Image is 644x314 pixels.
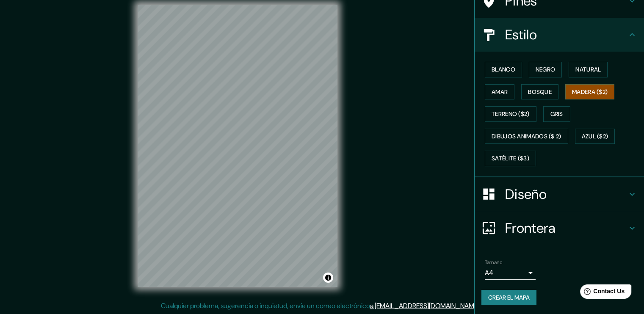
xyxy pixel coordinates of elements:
[492,109,530,119] font: Terreno ($2)
[505,220,627,237] h4: Frontera
[485,151,536,166] button: Satélite ($3)
[528,87,552,97] font: Bosque
[505,186,627,203] h4: Diseño
[565,84,614,100] button: Madera ($2)
[575,129,615,144] button: Azul ($2)
[543,106,570,122] button: Gris
[485,106,536,122] button: Terreno ($2)
[492,131,561,142] font: Dibujos animados ($ 2)
[323,273,333,283] button: Alternar atribución
[475,18,644,52] div: Estilo
[572,87,608,97] font: Madera ($2)
[492,87,508,97] font: Amar
[529,62,562,77] button: Negro
[138,5,337,287] canvas: Mapa
[569,62,608,77] button: Natural
[488,292,530,303] font: Crear el mapa
[550,109,563,119] font: Gris
[485,84,514,100] button: Amar
[569,281,635,305] iframe: Help widget launcher
[370,301,479,310] a: a [EMAIL_ADDRESS][DOMAIN_NAME]
[521,84,558,100] button: Bosque
[536,64,556,75] font: Negro
[475,211,644,245] div: Frontera
[575,64,601,75] font: Natural
[492,64,515,75] font: Blanco
[582,131,608,142] font: Azul ($2)
[485,259,502,266] label: Tamaño
[485,129,568,144] button: Dibujos animados ($ 2)
[485,266,536,280] div: A4
[485,62,522,77] button: Blanco
[475,177,644,211] div: Diseño
[492,153,529,164] font: Satélite ($3)
[161,301,481,311] p: Cualquier problema, sugerencia o inquietud, envíe un correo electrónico .
[481,290,536,306] button: Crear el mapa
[505,26,627,43] h4: Estilo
